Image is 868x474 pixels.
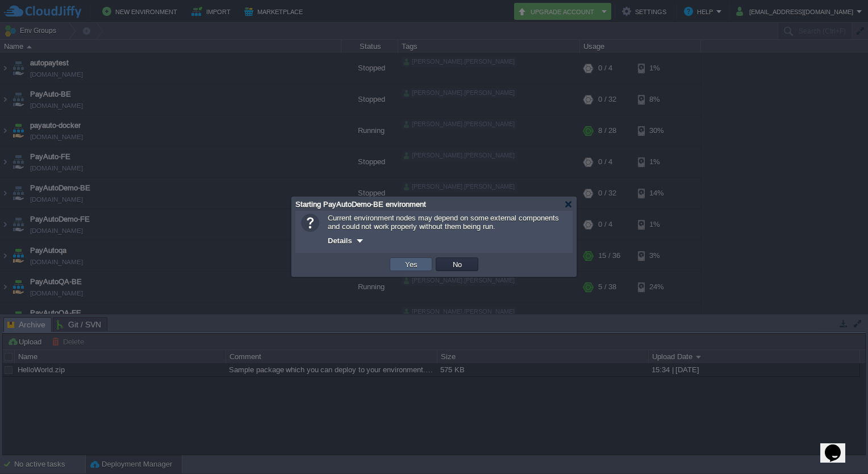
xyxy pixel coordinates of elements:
[449,259,465,269] button: No
[402,259,421,269] button: Yes
[328,214,559,231] span: Current environment nodes may depend on some external components and could not work properly with...
[295,200,426,209] span: Starting PayAutoDemo-BE environment
[328,236,352,245] span: Details
[820,429,857,463] iframe: chat widget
